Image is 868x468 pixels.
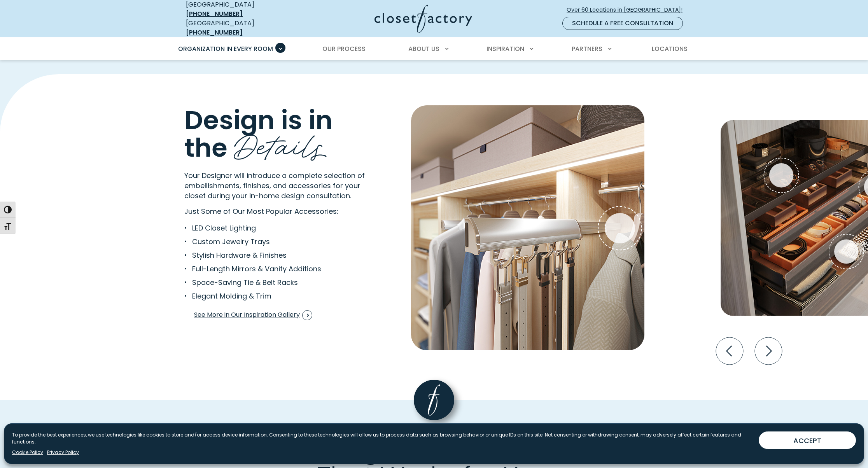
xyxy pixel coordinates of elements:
[713,334,746,368] button: Previous slide
[184,206,387,217] p: Just Some of Our Most Popular Accessories:
[486,44,524,53] span: Inspiration
[234,120,327,166] span: Details
[572,44,602,53] span: Partners
[184,277,362,288] li: Space-Saving Tie & Belt Racks
[184,236,362,247] li: Custom Jewelry Trays
[194,307,313,323] a: See More in Our Inspiration Gallery
[184,102,332,138] span: Design is in
[184,171,365,201] span: Your Designer will introduce a complete selection of embellishments, finishes, and accessories fo...
[47,449,79,456] a: Privacy Policy
[752,334,785,368] button: Next slide
[12,449,43,456] a: Cookie Policy
[184,264,362,274] li: Full-Length Mirrors & Vanity Additions
[12,431,752,445] p: To provide the best experiences, we use technologies like cookies to store and/or access device i...
[184,223,362,233] li: LED Closet Lighting
[759,431,856,449] button: ACCEPT
[566,3,689,17] a: Over 60 Locations in [GEOGRAPHIC_DATA]!
[411,105,644,350] img: Belt rack accessory
[178,44,273,53] span: Organization in Every Room
[173,38,695,60] nav: Primary Menu
[184,250,362,260] li: Stylish Hardware & Finishes
[184,129,227,165] span: the
[194,310,312,320] span: See More in Our Inspiration Gallery
[567,6,689,14] span: Over 60 Locations in [GEOGRAPHIC_DATA]!
[374,5,472,33] img: Closet Factory Logo
[562,17,683,30] a: Schedule a Free Consultation
[184,291,362,301] li: Elegant Molding & Trim
[186,19,299,37] div: [GEOGRAPHIC_DATA]
[186,9,243,18] a: [PHONE_NUMBER]
[322,44,366,53] span: Our Process
[652,44,688,53] span: Locations
[186,28,243,37] a: [PHONE_NUMBER]
[408,44,439,53] span: About Us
